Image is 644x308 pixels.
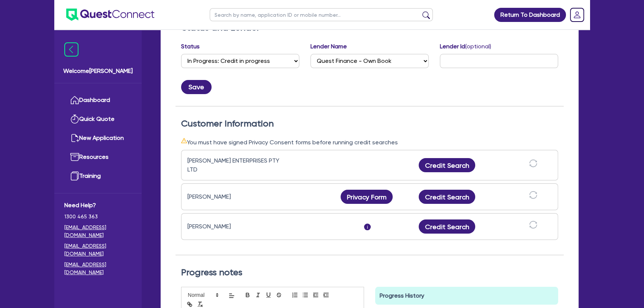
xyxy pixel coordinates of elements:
[187,222,280,231] div: [PERSON_NAME]
[529,221,537,229] span: sync
[527,190,540,203] button: sync
[64,201,132,210] span: Need Help?
[70,153,79,161] img: resources
[64,224,132,239] a: [EMAIL_ADDRESS][DOMAIN_NAME]
[63,67,133,76] span: Welcome [PERSON_NAME]
[181,138,558,147] div: You must have signed Privacy Consent forms before running credit searches
[70,134,79,142] img: new-application
[181,267,558,278] h2: Progress notes
[210,8,433,21] input: Search by name, application ID or mobile number...
[187,156,280,174] div: [PERSON_NAME] ENTERPRISES PTY LTD
[64,213,132,221] span: 1300 465 363
[181,42,200,51] label: Status
[70,171,79,180] img: training
[64,242,132,258] a: [EMAIL_ADDRESS][DOMAIN_NAME]
[64,91,132,110] a: Dashboard
[64,148,132,167] a: Resources
[419,158,475,172] button: Credit Search
[529,159,537,167] span: sync
[64,129,132,148] a: New Application
[64,42,78,57] img: icon-menu-close
[465,43,491,50] span: (optional)
[419,190,475,204] button: Credit Search
[181,118,558,129] h2: Customer Information
[66,9,154,21] img: quest-connect-logo-blue
[529,191,537,199] span: sync
[64,110,132,129] a: Quick Quote
[419,219,475,234] button: Credit Search
[187,192,280,201] div: [PERSON_NAME]
[64,167,132,186] a: Training
[64,261,132,276] a: [EMAIL_ADDRESS][DOMAIN_NAME]
[70,115,79,123] img: quick-quote
[567,5,587,25] a: Dropdown toggle
[310,42,347,51] label: Lender Name
[375,287,558,305] div: Progress History
[181,138,187,144] span: warning
[440,42,491,51] label: Lender Id
[527,220,540,233] button: sync
[181,80,212,94] button: Save
[364,224,371,230] span: i
[527,159,540,172] button: sync
[494,8,566,22] a: Return To Dashboard
[341,190,393,204] button: Privacy Form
